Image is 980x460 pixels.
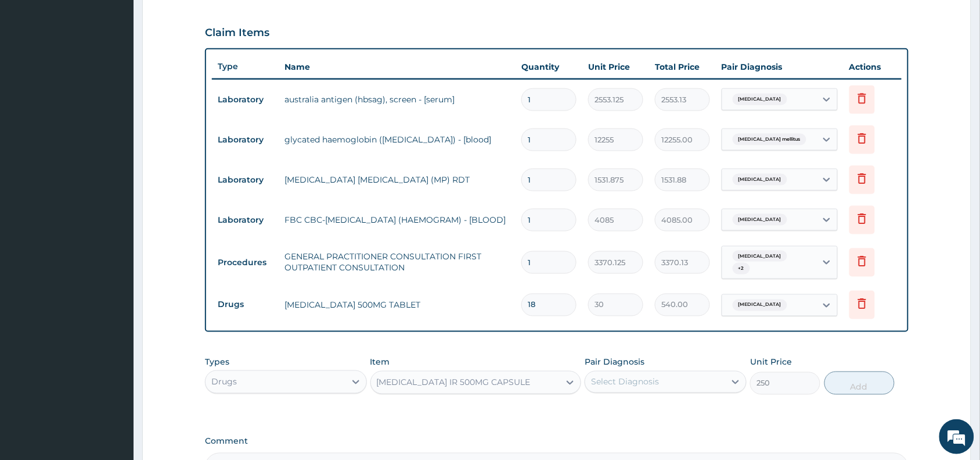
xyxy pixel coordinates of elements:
[370,356,390,368] label: Item
[67,147,160,264] span: We're online!
[205,358,229,368] label: Types
[582,55,649,79] th: Unit Price
[733,94,787,105] span: [MEDICAL_DATA]
[824,372,895,395] button: Add
[377,377,531,388] div: [MEDICAL_DATA] IR 500MG CAPSULE
[211,376,237,388] div: Drugs
[212,169,279,191] td: Laboratory
[516,55,582,79] th: Quantity
[212,129,279,151] td: Laboratory
[279,128,516,151] td: glycated haemoglobin ([MEDICAL_DATA]) - [blood]
[279,245,516,280] td: GENERAL PRACTITIONER CONSULTATION FIRST OUTPATIENT CONSULTATION
[733,251,787,262] span: [MEDICAL_DATA]
[733,174,787,186] span: [MEDICAL_DATA]
[733,214,787,226] span: [MEDICAL_DATA]
[279,208,516,231] td: FBC CBC-[MEDICAL_DATA] (HAEMOGRAM) - [BLOOD]
[212,56,279,77] th: Type
[591,376,659,388] div: Select Diagnosis
[733,263,750,274] span: + 2
[212,294,279,316] td: Drugs
[733,134,806,145] span: [MEDICAL_DATA] mellitus
[279,55,516,79] th: Name
[716,55,844,79] th: Pair Diagnosis
[279,168,516,191] td: [MEDICAL_DATA] [MEDICAL_DATA] (MP) RDT
[205,437,909,447] label: Comment
[844,55,902,79] th: Actions
[649,55,716,79] th: Total Price
[21,58,47,87] img: d_794563401_company_1708531726252_794563401
[6,318,221,358] textarea: Type your message and hit 'Enter'
[585,356,644,368] label: Pair Diagnosis
[279,88,516,111] td: australia antigen (hbsag), screen - [serum]
[212,209,279,231] td: Laboratory
[205,27,269,40] h3: Claim Items
[190,6,218,34] div: Minimize live chat window
[212,89,279,110] td: Laboratory
[60,65,195,80] div: Chat with us now
[733,299,787,311] span: [MEDICAL_DATA]
[279,294,516,317] td: [MEDICAL_DATA] 500MG TABLET
[750,356,792,368] label: Unit Price
[212,252,279,273] td: Procedures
